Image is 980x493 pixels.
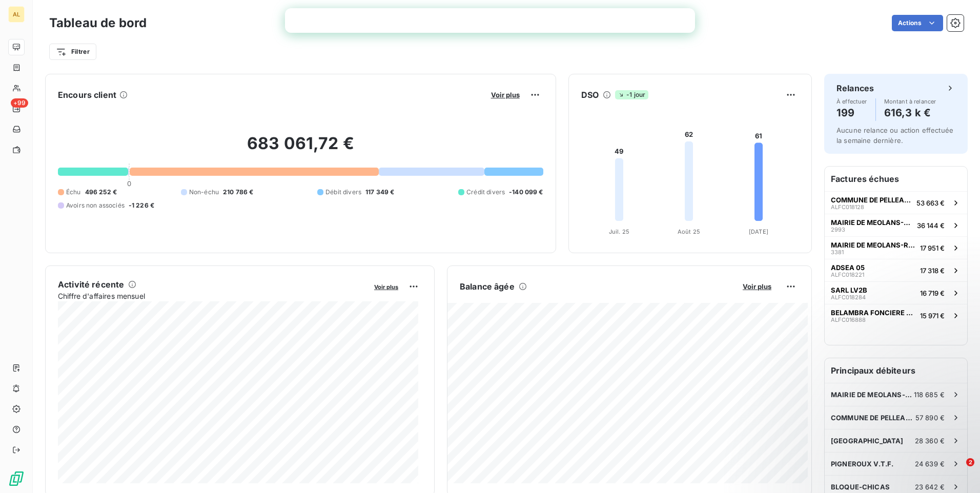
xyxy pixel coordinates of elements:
[884,105,936,121] h4: 616,3 k €
[831,249,844,255] span: 3381
[460,280,515,293] h6: Balance âgée
[66,201,125,210] span: Avoirs non associés
[825,358,967,383] h6: Principaux débiteurs
[491,91,520,99] span: Voir plus
[884,98,936,105] span: Montant à relancer
[831,272,864,278] span: ALFC018221
[836,126,953,145] span: Aucune relance ou action effectuée la semaine dernière.
[836,82,874,94] h6: Relances
[740,282,774,291] button: Voir plus
[920,244,945,252] span: 17 951 €
[831,294,866,300] span: ALFC018284
[488,90,523,99] button: Voir plus
[466,188,505,197] span: Crédit divers
[58,278,124,291] h6: Activité récente
[129,201,154,210] span: -1 226 €
[189,188,219,197] span: Non-échu
[49,44,96,60] button: Filtrer
[223,188,253,197] span: 210 786 €
[58,89,116,101] h6: Encours client
[917,221,945,230] span: 36 144 €
[749,228,768,235] tspan: [DATE]
[920,312,945,320] span: 15 971 €
[825,236,967,259] button: MAIRIE DE MEOLANS-REVEL338117 951 €
[127,179,131,188] span: 0
[49,14,147,32] h3: Tableau de bord
[831,241,916,249] span: MAIRIE DE MEOLANS-REVEL
[825,304,967,326] button: BELAMBRA FONCIERE TOURISMEALFC01688815 971 €
[915,483,945,491] span: 23 642 €
[325,188,361,197] span: Débit divers
[831,286,867,294] span: SARL LV2B
[920,289,945,297] span: 16 719 €
[58,291,367,301] span: Chiffre d'affaires mensuel
[66,188,81,197] span: Échu
[920,266,945,275] span: 17 318 €
[945,458,970,483] iframe: Intercom live chat
[285,8,695,33] iframe: Intercom live chat bannière
[58,133,543,164] h2: 683 061,72 €
[831,391,914,399] span: MAIRIE DE MEOLANS-REVEL
[825,167,967,191] h6: Factures échues
[581,89,599,101] h6: DSO
[825,214,967,236] button: MAIRIE DE MEOLANS-REVEL299336 144 €
[831,204,864,210] span: ALFC018128
[509,188,543,197] span: -140 099 €
[365,188,394,197] span: 117 349 €
[892,15,943,31] button: Actions
[966,458,974,466] span: 2
[11,98,28,108] span: +99
[831,218,913,227] span: MAIRIE DE MEOLANS-REVEL
[825,259,967,281] button: ADSEA 05ALFC01822117 318 €
[615,90,648,99] span: -1 jour
[825,281,967,304] button: SARL LV2BALFC01828416 719 €
[836,98,867,105] span: À effectuer
[831,317,866,323] span: ALFC016888
[831,263,865,272] span: ADSEA 05
[831,309,916,317] span: BELAMBRA FONCIERE TOURISME
[743,282,771,291] span: Voir plus
[678,228,700,235] tspan: Août 25
[8,6,25,23] div: AL
[85,188,117,197] span: 496 252 €
[831,483,890,491] span: BLOQUE-CHICAS
[916,199,945,207] span: 53 663 €
[831,196,912,204] span: COMMUNE DE PELLEAUTIER
[825,191,967,214] button: COMMUNE DE PELLEAUTIERALFC01812853 663 €
[831,227,845,233] span: 2993
[371,282,401,291] button: Voir plus
[836,105,867,121] h4: 199
[609,228,629,235] tspan: Juil. 25
[914,391,945,399] span: 118 685 €
[8,470,25,487] img: Logo LeanPay
[374,283,398,291] span: Voir plus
